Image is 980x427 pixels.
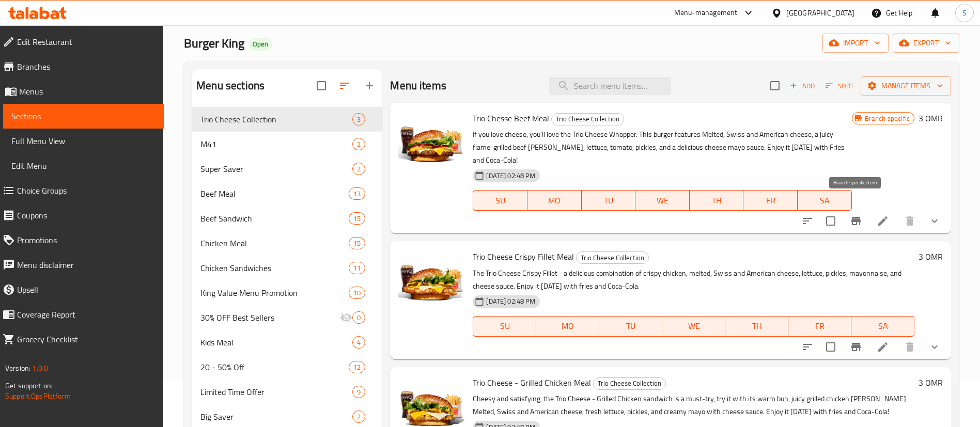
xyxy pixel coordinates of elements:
[922,209,947,233] button: show more
[200,262,349,274] span: Chicken Sandwiches
[200,386,352,398] div: Limited Time Offer
[962,7,967,19] span: S
[473,249,574,264] span: Trio Cheese Crispy Fillet Meal
[594,377,665,389] span: Trio Cheese Collection
[353,338,365,347] span: 4
[248,38,272,51] div: Open
[17,184,155,197] span: Choice Groups
[823,78,857,94] button: Sort
[831,37,880,50] span: import
[477,193,523,208] span: SU
[192,107,382,132] div: Trio Cheese Collection3
[353,313,365,323] span: 0
[473,316,536,337] button: SU
[200,361,349,373] span: 20 - 50% Off
[861,76,951,96] button: Manage items
[11,135,155,147] span: Full Menu View
[576,251,649,264] div: Trio Cheese Collection
[743,190,798,211] button: FR
[352,163,365,175] div: items
[5,389,71,403] a: Support.OpsPlatform
[349,362,365,372] span: 12
[527,190,582,211] button: MO
[192,256,382,280] div: Chicken Sandwiches11
[919,375,943,390] h6: 3 OMR
[353,387,365,397] span: 9
[17,308,155,321] span: Coverage Report
[17,36,155,48] span: Edit Restaurant
[340,311,352,324] svg: Inactive section
[200,410,352,423] span: Big Saver
[582,190,636,211] button: TU
[200,187,349,200] span: Beef Meal
[352,336,365,349] div: items
[398,111,464,177] img: Trio Chesse Beef Meal
[353,412,365,422] span: 2
[192,280,382,305] div: King Value Menu Promotion10
[349,263,365,273] span: 11
[748,193,794,208] span: FR
[200,138,352,150] span: M41
[310,75,332,97] span: Select all sections
[349,287,365,299] div: items
[352,138,365,150] div: items
[200,113,352,125] div: Trio Cheese Collection
[11,110,155,122] span: Sections
[919,111,943,125] h6: 3 OMR
[532,193,578,208] span: MO
[192,181,382,206] div: Beef Meal13
[200,311,340,324] div: 30% OFF Best Sellers
[919,249,943,264] h6: 3 OMR
[17,234,155,246] span: Promotions
[349,187,365,200] div: items
[635,190,690,211] button: WE
[877,215,889,227] a: Edit menu item
[928,341,941,353] svg: Show Choices
[593,377,666,390] div: Trio Cheese Collection
[662,316,725,337] button: WE
[819,78,861,94] span: Sort items
[192,379,382,404] div: Limited Time Offer9
[3,104,164,129] a: Sections
[19,85,155,98] span: Menus
[674,7,738,19] div: Menu-management
[901,37,951,50] span: export
[200,336,352,349] span: Kids Meal
[200,212,349,225] span: Beef Sandwich
[352,311,365,324] div: items
[802,193,848,208] span: SA
[826,80,854,92] span: Sort
[473,375,591,390] span: Trio Cheese - Grilled Chicken Meal
[349,212,365,225] div: items
[473,267,914,293] p: The Trio Cheese Crispy Fillet - a delicious combination of crispy chicken, melted, Swiss and Amer...
[599,316,662,337] button: TU
[694,193,740,208] span: TH
[32,361,48,375] span: 1.0.0
[549,77,671,95] input: search
[844,335,868,359] button: Branch-specific-item
[729,319,784,334] span: TH
[822,34,889,53] button: import
[861,114,914,123] span: Branch specific
[5,379,53,392] span: Get support on:
[928,215,941,227] svg: Show Choices
[551,113,624,125] div: Trio Cheese Collection
[482,171,539,181] span: [DATE] 02:48 PM
[690,190,744,211] button: TH
[820,336,842,358] span: Select to update
[897,335,922,359] button: delete
[869,80,943,92] span: Manage items
[192,156,382,181] div: Super Saver2
[349,262,365,274] div: items
[200,163,352,175] span: Super Saver
[477,319,532,334] span: SU
[352,410,365,423] div: items
[192,132,382,156] div: M412
[586,193,632,208] span: TU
